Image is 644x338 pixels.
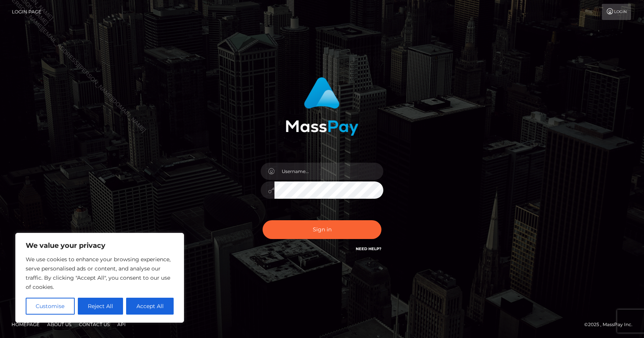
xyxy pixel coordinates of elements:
a: Need Help? [356,246,381,251]
button: Customise [26,298,75,315]
img: MassPay Login [286,77,358,136]
div: We value your privacy [15,233,184,323]
a: API [114,318,129,330]
a: Login [602,4,631,20]
p: We use cookies to enhance your browsing experience, serve personalised ads or content, and analys... [26,255,174,292]
button: Sign in [263,220,381,239]
button: Reject All [78,298,123,315]
p: We value your privacy [26,241,174,250]
button: Accept All [126,298,174,315]
a: Login Page [12,4,41,20]
a: Homepage [8,318,43,330]
a: Contact Us [76,318,113,330]
div: © 2025 , MassPay Inc. [584,320,638,329]
input: Username... [274,163,383,180]
a: About Us [44,318,74,330]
